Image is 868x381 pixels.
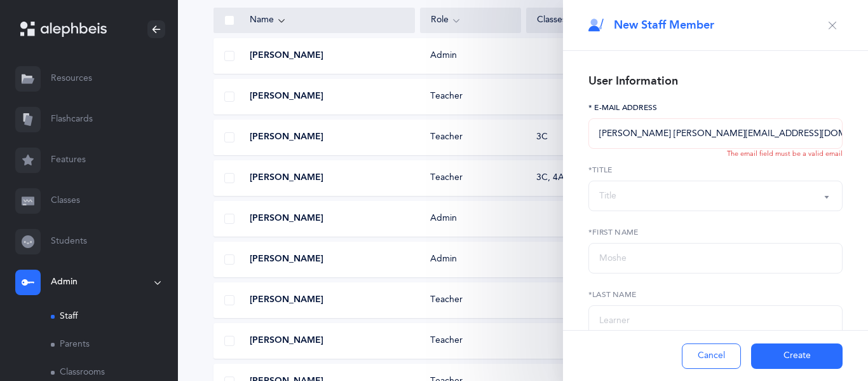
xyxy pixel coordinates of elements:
[51,331,178,359] a: Parents
[588,305,843,336] input: Learner
[250,90,323,103] span: [PERSON_NAME]
[420,131,520,144] div: Teacher
[751,343,843,369] button: Create
[588,118,843,149] input: moshe@yeshiva.edu
[250,13,404,27] div: Name
[420,335,520,347] div: Teacher
[420,294,520,307] div: Teacher
[599,190,616,203] div: Title
[536,131,548,144] div: 3C
[420,253,520,266] div: Admin
[588,181,843,211] button: Title
[431,13,510,27] div: Role
[250,335,323,347] span: [PERSON_NAME]
[727,149,843,158] span: The email field must be a valid email
[588,226,843,238] label: *First Name
[804,317,853,366] iframe: Drift Widget Chat Controller
[682,343,741,369] button: Cancel
[588,102,843,113] label: * E-Mail Address
[588,243,843,274] input: Moshe
[250,131,323,144] span: [PERSON_NAME]
[420,172,520,184] div: Teacher
[588,289,843,300] label: *Last Name
[536,172,564,184] div: 3C, 4A
[537,13,666,27] div: Classes
[250,212,323,225] span: [PERSON_NAME]
[250,50,323,62] span: [PERSON_NAME]
[420,50,520,62] div: Admin
[250,253,323,266] span: [PERSON_NAME]
[250,294,323,307] span: [PERSON_NAME]
[250,172,323,184] span: [PERSON_NAME]
[420,90,520,103] div: Teacher
[588,164,843,176] label: *Title
[51,303,178,331] a: Staff
[588,73,678,89] div: User Information
[614,17,714,33] span: New Staff Member
[420,212,520,225] div: Admin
